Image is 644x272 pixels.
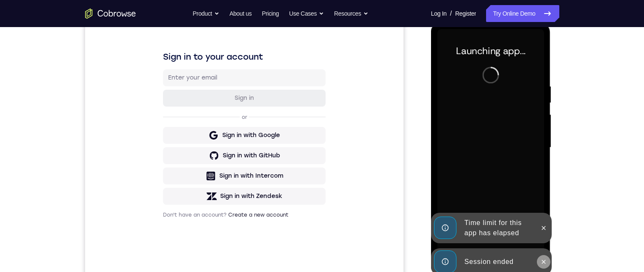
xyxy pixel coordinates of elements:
a: Pricing [262,5,279,22]
div: Sign in with Google [137,138,195,147]
button: Sign in with GitHub [78,154,240,171]
a: Go to the home page [85,8,136,19]
button: Use Cases [289,5,324,22]
p: Don't have an account? [78,219,240,225]
span: / [450,8,452,19]
div: Sign in with Zendesk [135,199,197,208]
button: Sign in with Intercom [78,175,240,192]
div: Sign in with GitHub [138,159,195,167]
a: Create a new account [143,219,203,225]
button: Sign in with Zendesk [78,195,240,212]
p: or [155,121,164,128]
div: Sign in with Intercom [134,179,198,187]
a: Try Online Demo [486,5,559,22]
a: Log In [431,5,447,22]
a: Register [455,5,476,22]
div: Time limit for this app has elapsed [30,192,104,219]
div: Session ended [30,231,104,247]
button: Sign in with Google [78,134,240,151]
button: Resources [334,5,368,22]
button: Product [193,5,219,22]
a: About us [229,5,252,22]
